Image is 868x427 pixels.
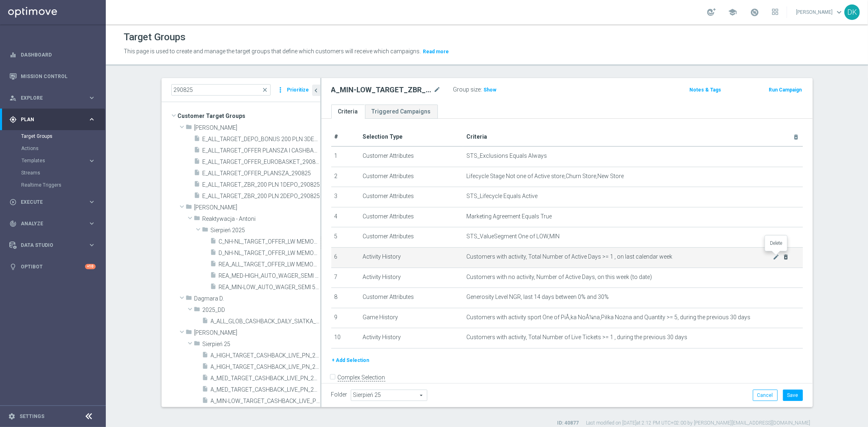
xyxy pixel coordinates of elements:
[21,167,105,179] div: Streams
[211,227,320,234] span: Sierpie&#x144; 2025
[210,283,217,292] i: insert_drive_file
[21,243,88,248] span: Data Studio
[88,241,96,249] i: keyboard_arrow_right
[194,135,201,144] i: insert_drive_file
[21,145,85,152] a: Actions
[9,242,88,249] div: Data Studio
[331,356,370,365] button: + Add Selection
[466,193,538,200] span: STS_Lifecycle Equals Active
[9,44,96,65] div: Dashboard
[9,95,96,101] div: person_search Explore keyboard_arrow_right
[331,288,360,308] td: 8
[481,86,482,93] label: :
[9,256,96,277] div: Optibot
[210,237,217,247] i: insert_drive_file
[765,235,787,251] div: Delete
[20,414,44,419] a: Settings
[331,146,360,167] td: 1
[202,386,209,395] i: insert_drive_file
[210,260,217,270] i: insert_drive_file
[466,233,560,240] span: STS_ValueSegment One of LOW,MIN
[558,420,579,427] label: ID: 40877
[835,8,844,17] span: keyboard_arrow_down
[211,364,320,370] span: A_HIGH_TARGET_CASHBACK_LIVE_PN_290825_PUSH
[728,8,737,17] span: school
[484,87,497,93] span: Show
[277,84,285,96] i: more_vert
[194,158,201,167] i: insert_drive_file
[124,31,186,43] h1: Target Groups
[210,272,217,281] i: insert_drive_file
[422,47,450,56] button: Read more
[9,52,96,58] button: equalizer Dashboard
[793,134,800,140] i: delete_forever
[22,158,88,163] div: Templates
[331,207,360,227] td: 4
[194,192,201,201] i: insert_drive_file
[186,203,192,213] i: folder
[9,264,96,270] button: lightbulb Optibot +10
[331,187,360,207] td: 3
[202,351,209,361] i: insert_drive_file
[331,308,360,328] td: 9
[359,227,463,248] td: Customer Attributes
[194,215,201,224] i: folder
[9,94,17,102] i: person_search
[466,314,750,321] span: Customers with activity sport One of PiÅ‚ka NoÅ¼na,Piłka Nożna and Quantity >= 5, during the prev...
[9,263,17,270] i: lightbulb
[9,51,17,59] i: equalizer
[203,136,320,143] span: E_ALL_TARGET_DEPO_BONUS 200 PLN 3DEPO_290825
[286,85,310,96] button: Prioritize
[753,390,778,401] button: Cancel
[689,85,722,94] button: Notes & Tags
[21,117,88,122] span: Plan
[211,375,320,382] span: A_MED_TARGET_CASHBACK_LIVE_PN_290825
[21,221,88,226] span: Analyze
[202,317,209,327] i: insert_drive_file
[466,253,773,260] span: Customers with activity, Total Number of Active Days >= 1 , on last calendar week
[331,85,432,95] h2: A_MIN-LOW_TARGET_ZBR_ME_KOSZ_50DO50_020925
[194,340,201,349] i: folder
[21,130,105,142] div: Target Groups
[195,124,320,131] span: And&#x17C;elika B.
[9,73,96,80] div: Mission Control
[9,116,88,123] div: Plan
[22,158,80,163] span: Templates
[210,249,217,258] i: insert_drive_file
[88,220,96,227] i: keyboard_arrow_right
[178,110,320,122] span: Customer Target Groups
[203,341,320,348] span: Sierpie&#x144; 25
[203,216,320,222] span: Reaktywacja - Antoni
[219,261,320,268] span: REA_ALL_TARGET_OFFER_LW MEMORIAL_290825
[88,94,96,102] i: keyboard_arrow_right
[21,44,96,65] a: Dashboard
[331,227,360,248] td: 5
[262,87,269,93] span: close
[586,420,811,427] label: Last modified on [DATE] at 2:12 PM UTC+02:00 by [PERSON_NAME][EMAIL_ADDRESS][DOMAIN_NAME]
[195,329,320,336] span: Dawid K.
[21,142,105,155] div: Actions
[219,284,320,291] span: REA_MIN-LOW_AUTO_WAGER_SEMI 50% do 100 PLN push_290825
[202,374,209,383] i: insert_drive_file
[466,294,609,301] span: Generosity Level NGR, last 14 days between 0% and 30%
[194,146,201,156] i: insert_drive_file
[194,306,201,315] i: folder
[194,169,201,179] i: insert_drive_file
[9,220,17,227] i: track_changes
[466,274,652,281] span: Customers with no activity, Number of Active Days, on this week (to date)
[9,242,96,248] button: Data Studio keyboard_arrow_right
[9,198,17,206] i: play_circle_outline
[203,307,320,314] span: 2025_DD
[359,247,463,268] td: Activity History
[365,105,438,119] a: Triggered Campaigns
[359,268,463,288] td: Activity History
[124,48,421,54] span: This page is used to create and manage the target groups that define which customers will receive...
[21,170,85,176] a: Streams
[9,220,96,227] div: track_changes Analyze keyboard_arrow_right
[21,157,96,164] button: Templates keyboard_arrow_right
[203,193,320,200] span: E_ALL_TARGET_ZBR_200 PLN 2DEPO_290825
